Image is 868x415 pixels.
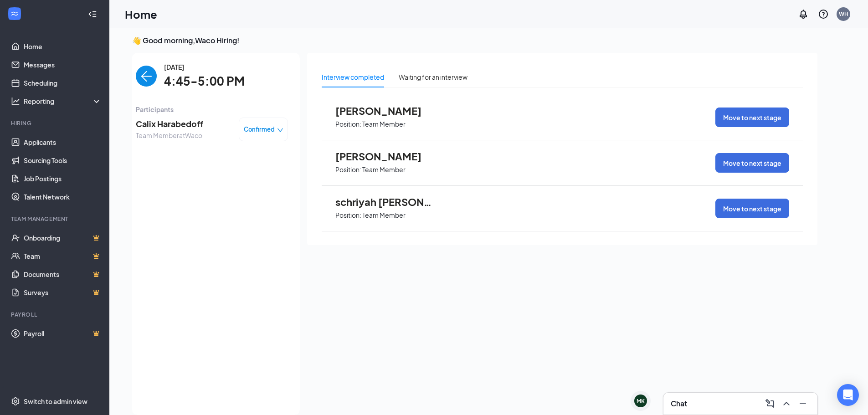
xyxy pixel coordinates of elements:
div: Waiting for an interview [399,72,467,82]
a: Talent Network [24,188,102,206]
button: back-button [136,66,157,87]
a: SurveysCrown [24,283,102,302]
span: schriyah [PERSON_NAME] [335,196,436,208]
div: WH [839,10,848,18]
a: Job Postings [24,169,102,188]
div: Team Management [11,215,100,223]
span: Confirmed [244,125,275,134]
span: Calix Harabedoff [136,118,203,130]
button: Move to next stage [715,153,789,173]
span: Team Member at Waco [136,130,203,140]
div: Interview completed [322,72,384,82]
span: [PERSON_NAME] [335,150,436,162]
h1: Home [125,6,157,22]
a: OnboardingCrown [24,229,102,247]
a: Home [24,37,102,56]
button: Move to next stage [715,199,789,218]
p: Team Member [362,211,406,220]
span: [DATE] [164,62,245,72]
a: Applicants [24,133,102,151]
div: MK [637,397,645,405]
a: Messages [24,56,102,74]
svg: ComposeMessage [765,398,776,409]
a: Sourcing Tools [24,151,102,169]
h3: Chat [671,399,687,409]
div: Payroll [11,311,100,318]
svg: Settings [11,397,20,406]
button: Minimize [796,396,810,411]
a: DocumentsCrown [24,265,102,283]
p: Position: [335,120,361,128]
button: Move to next stage [715,108,789,127]
p: Position: [335,165,361,174]
p: Position: [335,211,361,220]
svg: Collapse [88,10,97,19]
a: Scheduling [24,74,102,92]
div: Switch to admin view [24,397,87,406]
svg: Notifications [798,9,809,20]
svg: Analysis [11,97,20,106]
span: 4:45-5:00 PM [164,72,245,91]
span: Participants [136,104,288,114]
svg: WorkstreamLogo [10,9,19,18]
h3: 👋 Good morning, Waco Hiring ! [132,36,817,46]
a: TeamCrown [24,247,102,265]
span: [PERSON_NAME] [335,105,436,117]
span: down [277,127,283,133]
svg: QuestionInfo [818,9,829,20]
svg: Minimize [797,398,808,409]
p: Team Member [362,165,406,174]
button: ChevronUp [779,396,794,411]
div: Reporting [24,97,102,106]
svg: ChevronUp [781,398,792,409]
button: ComposeMessage [763,396,777,411]
div: Hiring [11,119,100,127]
p: Team Member [362,120,406,128]
div: Open Intercom Messenger [837,384,859,406]
a: PayrollCrown [24,324,102,343]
